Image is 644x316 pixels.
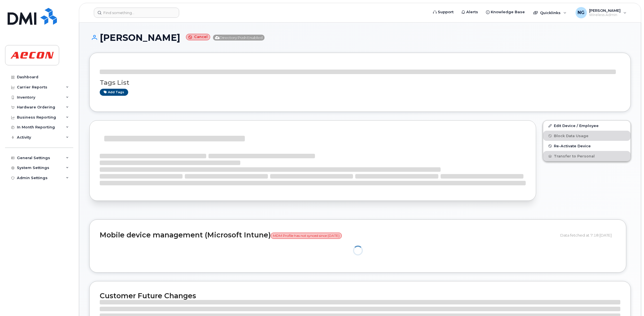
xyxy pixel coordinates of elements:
button: Re-Activate Device [543,141,630,151]
span: Directory Push Enabled [213,35,265,41]
a: Edit Device / Employee [543,121,630,131]
h2: Mobile device management (Microsoft Intune) [100,231,556,239]
span: Re-Activate Device [554,144,591,148]
h3: Tags List [100,79,620,86]
small: Cancel [186,34,210,40]
h2: Customer Future Changes [100,291,620,300]
button: Block Data Usage [543,131,630,141]
div: Data fetched at 7:18 [DATE] [560,230,616,241]
h1: [PERSON_NAME] [89,33,631,43]
button: Transfer to Personal [543,151,630,161]
a: Add tags [100,89,128,96]
span: MDM Profile has not synced since [DATE] [271,233,342,239]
